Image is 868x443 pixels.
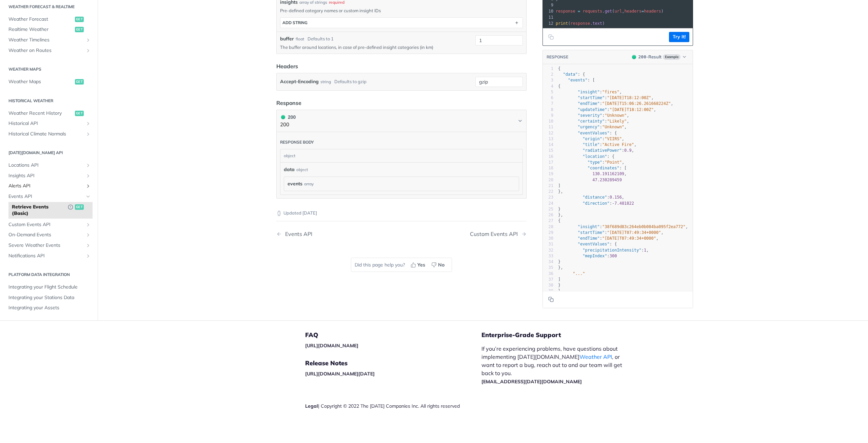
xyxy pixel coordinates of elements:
[5,230,93,240] a: On-Demand EventsShow subpages for On-Demand Events
[543,189,553,195] div: 22
[558,283,560,288] span: }
[5,191,93,202] a: Events APIHide subpages for Events API
[558,242,617,246] span: : {
[543,14,554,20] div: 11
[556,21,568,26] span: print
[558,166,627,170] span: : [
[543,224,553,230] div: 28
[558,224,688,229] span: : ,
[305,371,375,377] a: [URL][DOMAIN_NAME][DATE]
[605,113,627,118] span: "Unknown"
[588,166,619,170] span: "coordinates"
[8,294,91,301] span: Integrating your Stations Data
[8,47,84,54] span: Weather on Routes
[5,181,93,191] a: Alerts APIShow subpages for Alerts API
[578,230,605,235] span: "startTime"
[438,261,445,269] span: No
[85,163,91,168] button: Show subpages for Locations API
[610,107,654,112] span: "[DATE]T18:12:00Z"
[592,171,624,176] span: 130.191162109
[75,79,84,85] span: get
[578,125,600,129] span: "urgency"
[558,207,560,211] span: }
[543,195,553,200] div: 23
[284,166,295,173] span: data
[280,113,296,121] div: 200
[543,265,553,271] div: 35
[607,230,661,235] span: "[DATE]T07:49:34+0000"
[578,131,610,135] span: "eventValues"
[543,89,553,95] div: 5
[8,202,93,219] a: Retrieve Events (Basic)Deprecated Endpointget
[543,177,553,183] div: 20
[280,149,521,162] div: object
[558,248,649,253] span: : ,
[558,90,622,94] span: : ,
[546,32,556,42] button: Copy to clipboard
[85,253,91,259] button: Show subpages for Notifications API
[276,224,527,244] nav: Pagination Controls
[75,27,84,32] span: get
[280,77,319,87] label: Accept-Encoding
[5,282,93,292] a: Integrating your Flight Schedule
[543,154,553,160] div: 16
[558,101,673,106] span: : ,
[558,183,560,188] span: ]
[543,288,553,294] div: 39
[624,148,632,153] span: 0.9
[5,4,93,10] h2: Weather Forecast & realtime
[558,113,629,118] span: : ,
[543,77,553,83] div: 3
[85,232,91,238] button: Show subpages for On-Demand Events
[602,236,656,241] span: "[DATE]T07:49:34+0000"
[669,32,689,42] button: Try It!
[481,345,629,385] p: If you’re experiencing problems, have questions about implementing [DATE][DOMAIN_NAME] , or want ...
[583,136,602,141] span: "origin"
[280,140,314,145] div: Response body
[583,248,641,253] span: "precipitationIntensity"
[305,359,481,367] h5: Release Notes
[288,180,302,187] span: events
[408,260,429,270] button: Yes
[85,222,91,227] button: Show subpages for Custom Events API
[556,9,664,14] span: . ( , )
[583,9,603,14] span: requests
[5,118,93,129] a: Historical APIShow subpages for Historical API
[558,72,585,77] span: : {
[8,16,73,23] span: Weather Forecast
[5,129,93,139] a: Historical Climate NormalsShow subpages for Historical Climate Normals
[5,77,93,87] a: Weather Mapsget
[85,183,91,189] button: Show subpages for Alerts API
[280,121,296,129] p: 200
[85,243,91,248] button: Show subpages for Severe Weather Events
[85,194,91,199] button: Hide subpages for Events API
[592,21,602,26] span: text
[470,231,521,237] div: Custom Events API
[75,17,84,22] span: get
[5,303,93,313] a: Integrating your Assets
[5,98,93,104] h2: Historical Weather
[5,251,93,261] a: Notifications APIShow subpages for Notifications API
[583,201,609,206] span: "direction"
[583,148,622,153] span: "radiativePower"
[276,132,527,199] div: 200 200200
[607,119,627,124] span: "Likely"
[5,293,93,303] a: Integrating your Stations Data
[546,294,556,304] button: Copy to clipboard
[85,121,91,126] button: Show subpages for Historical API
[543,72,553,77] div: 2
[558,230,664,235] span: : ,
[320,77,331,87] div: string
[5,272,93,278] h2: Platform DATA integration
[614,9,622,14] span: url
[558,119,629,124] span: : ,
[543,212,553,218] div: 26
[351,258,452,272] div: Did this page help you?
[583,154,607,159] span: "location"
[558,171,627,176] span: ,
[8,221,84,228] span: Custom Events API
[583,142,600,147] span: "title"
[556,9,575,14] span: response
[558,78,595,82] span: : [
[558,289,560,293] span: }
